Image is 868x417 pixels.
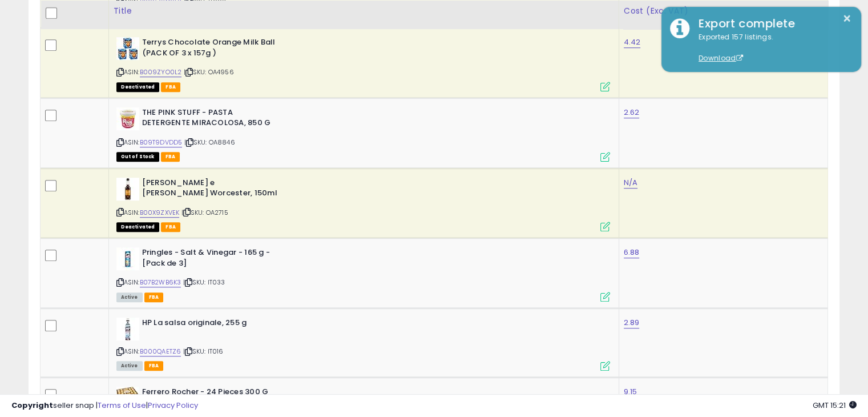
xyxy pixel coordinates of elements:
span: All listings that are unavailable for purchase on Amazon for any reason other than out-of-stock [116,222,160,232]
div: ASIN: [116,318,610,370]
a: Download [699,53,743,63]
span: FBA [161,152,180,162]
div: ASIN: [116,37,610,90]
span: All listings that are currently out of stock and unavailable for purchase on Amazon [116,152,159,162]
b: Terrys Chocolate Orange Milk Ball (PACK OF 3 x 157g ) [142,37,281,61]
b: Pringles - Salt & Vinegar - 165 g - [Pack de 3] [142,247,281,271]
a: B000QAETZ6 [140,347,181,356]
a: 6.88 [624,247,640,258]
a: 2.62 [624,107,640,118]
span: All listings that are unavailable for purchase on Amazon for any reason other than out-of-stock [116,82,160,92]
a: N/A [624,177,637,189]
button: × [842,11,851,26]
img: 512jo-rmTqL._SL40_.jpg [116,37,139,60]
span: FBA [161,82,180,92]
div: ASIN: [116,107,610,161]
div: Exported 157 listings. [690,32,853,64]
div: Title [114,5,614,17]
a: B07B2WB6K3 [140,278,181,287]
img: 41DJvs3RSiL._SL40_.jpg [116,318,139,340]
span: FBA [161,222,180,232]
div: ASIN: [116,247,610,300]
img: 418UMj3BUDL._SL40_.jpg [116,107,139,130]
strong: Copyright [11,400,53,411]
b: THE PINK STUFF - PASTA DETERGENTE MIRACOLOSA, 850 G [142,107,281,131]
a: B00X9ZXVEK [140,208,180,218]
img: 315FNIFxohL._SL40_.jpg [116,178,139,201]
a: 4.42 [624,37,641,48]
a: Privacy Policy [148,400,198,411]
div: Cost (Exc. VAT) [624,5,823,17]
span: All listings currently available for purchase on Amazon [116,361,143,371]
span: All listings currently available for purchase on Amazon [116,292,143,302]
div: Export complete [690,15,853,32]
span: | SKU: OA8846 [184,138,235,147]
span: FBA [144,361,164,371]
span: FBA [144,292,164,302]
a: 2.89 [624,317,640,328]
b: [PERSON_NAME] e [PERSON_NAME] Worcester, 150ml [142,178,281,202]
span: 2025-10-10 15:21 GMT [813,400,857,411]
div: ASIN: [116,178,610,231]
span: | SKU: OA4956 [183,67,233,77]
b: HP La salsa originale, 255 g [142,318,281,331]
div: seller snap | | [11,400,198,411]
span: | SKU: OA2715 [181,208,228,217]
img: 41nFJTzJo9L._SL40_.jpg [116,247,139,270]
a: B09T9DVDD5 [140,138,183,147]
span: | SKU: IT016 [183,347,223,356]
a: B009ZYO0L2 [140,67,182,77]
a: Terms of Use [98,400,146,411]
span: | SKU: IT033 [183,278,225,287]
